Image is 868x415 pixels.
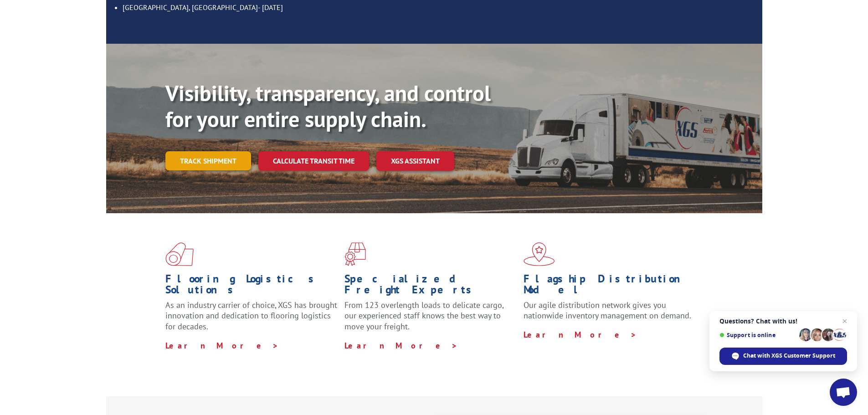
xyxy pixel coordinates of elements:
[524,273,696,300] h1: Flagship Distribution Model
[830,379,857,406] a: Open chat
[165,151,251,170] a: Track shipment
[165,340,279,351] a: Learn More >
[524,242,555,266] img: xgs-icon-flagship-distribution-model-red
[344,340,458,351] a: Learn More >
[344,242,366,266] img: xgs-icon-focused-on-flooring-red
[524,329,637,340] a: Learn More >
[719,318,847,325] span: Questions? Chat with us!
[743,352,835,360] span: Chat with XGS Customer Support
[376,151,454,171] a: XGS ASSISTANT
[258,151,369,171] a: Calculate transit time
[719,348,847,365] span: Chat with XGS Customer Support
[165,79,491,133] b: Visibility, transparency, and control for your entire supply chain.
[165,273,338,300] h1: Flooring Logistics Solutions
[165,242,194,266] img: xgs-icon-total-supply-chain-intelligence-red
[123,1,753,13] li: [GEOGRAPHIC_DATA], [GEOGRAPHIC_DATA]- [DATE]
[524,300,691,321] span: Our agile distribution network gives you nationwide inventory management on demand.
[344,300,517,340] p: From 123 overlength loads to delicate cargo, our experienced staff knows the best way to move you...
[719,332,796,338] span: Support is online
[344,273,517,300] h1: Specialized Freight Experts
[165,300,337,332] span: As an industry carrier of choice, XGS has brought innovation and dedication to flooring logistics...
